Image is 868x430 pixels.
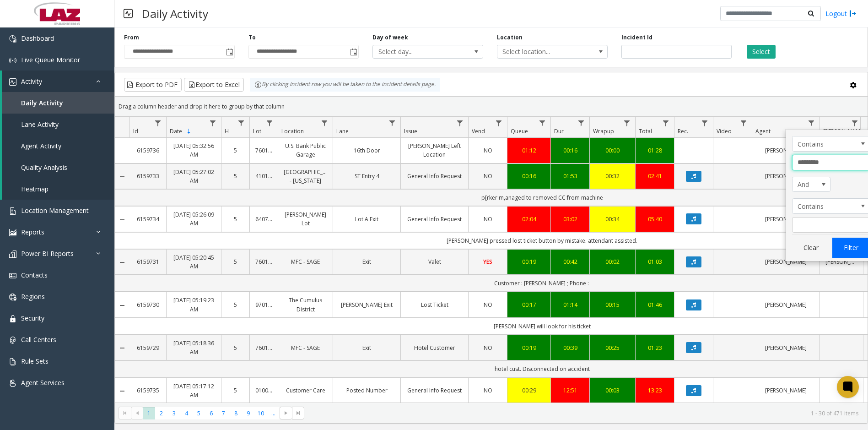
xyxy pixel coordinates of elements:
[595,386,630,395] a: 00:03
[115,259,129,266] a: Collapse Details
[115,173,129,180] a: Collapse Details
[284,210,327,228] a: [PERSON_NAME] Lot
[9,207,16,215] img: 'icon'
[699,117,711,129] a: Rec. Filter Menu
[472,127,485,135] span: Vend
[536,117,549,129] a: Queue Filter Menu
[513,172,545,180] a: 00:16
[474,146,501,155] a: NO
[556,386,584,395] a: 12:51
[641,343,669,352] a: 01:23
[205,407,217,419] span: Page 6
[21,34,54,43] span: Dashboard
[755,127,771,135] span: Agent
[484,386,492,394] span: NO
[207,117,219,129] a: Date Filter Menu
[641,386,669,395] a: 13:23
[575,117,588,129] a: Dur Filter Menu
[513,215,545,223] a: 02:04
[155,407,167,419] span: Page 2
[21,292,45,301] span: Regions
[21,206,89,215] span: Location Management
[255,343,272,352] a: 760172
[281,127,304,135] span: Location
[21,77,42,86] span: Activity
[513,146,545,155] a: 01:12
[474,300,501,309] a: NO
[180,407,193,419] span: Page 4
[406,215,463,223] a: General Info Request
[595,172,630,180] a: 00:32
[21,228,44,236] span: Reports
[339,172,395,180] a: ST Entry 4
[9,380,16,387] img: 'icon'
[21,378,65,387] span: Agent Services
[484,147,492,154] span: NO
[339,343,395,352] a: Exit
[235,117,248,129] a: H Filter Menu
[339,257,395,266] a: Exit
[339,300,395,309] a: [PERSON_NAME] Exit
[556,343,584,352] a: 00:39
[2,135,114,157] a: Agent Activity
[310,409,858,417] kendo-pager-info: 1 - 30 of 471 items
[135,215,161,223] a: 6159734
[137,2,213,25] h3: Daily Activity
[758,215,814,223] a: [PERSON_NAME]
[474,343,501,352] a: NO
[825,257,857,266] a: [PERSON_NAME]
[217,407,230,419] span: Page 7
[406,172,463,180] a: General Info Request
[641,300,669,309] a: 01:46
[21,120,59,129] span: Lane Activity
[513,300,545,309] div: 00:17
[227,343,244,352] a: 5
[2,178,114,200] a: Heatmap
[124,2,133,25] img: pageIcon
[115,216,129,223] a: Collapse Details
[556,300,584,309] a: 01:14
[336,127,349,135] span: Lane
[9,294,16,301] img: 'icon'
[135,300,161,309] a: 6159730
[738,117,750,129] a: Video Filter Menu
[9,229,16,236] img: 'icon'
[339,215,395,223] a: Lot A Exit
[406,386,463,395] a: General Info Request
[823,127,865,135] span: [PERSON_NAME]
[556,215,584,223] div: 03:02
[284,386,327,395] a: Customer Care
[2,92,114,114] a: Daily Activity
[554,127,564,135] span: Dur
[484,215,492,223] span: NO
[124,78,182,92] button: Export to PDF
[849,9,857,18] img: logout
[595,146,630,155] div: 00:00
[484,172,492,180] span: NO
[793,199,854,213] span: Contains
[9,337,16,344] img: 'icon'
[373,45,461,58] span: Select day...
[474,386,501,395] a: NO
[513,386,545,395] a: 00:29
[406,257,463,266] a: Valet
[9,315,16,322] img: 'icon'
[641,215,669,223] a: 05:40
[513,257,545,266] a: 00:19
[242,407,254,419] span: Page 9
[253,127,261,135] span: Lot
[758,257,814,266] a: [PERSON_NAME]
[348,45,358,58] span: Toggle popup
[152,117,164,129] a: Id Filter Menu
[717,127,732,135] span: Video
[2,71,114,92] a: Activity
